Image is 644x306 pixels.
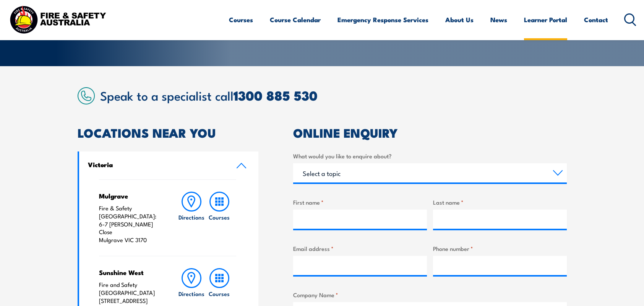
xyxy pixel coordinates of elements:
h2: Speak to a specialist call [100,88,567,102]
h4: Victoria [88,160,225,169]
a: Learner Portal [524,10,567,30]
label: Phone number [433,244,567,253]
h6: Courses [209,290,230,298]
label: Company Name [293,290,567,299]
a: 1300 885 530 [234,85,318,105]
h2: ONLINE ENQUIRY [293,127,567,138]
h4: Sunshine West [99,268,163,277]
p: Fire & Safety [GEOGRAPHIC_DATA]: 6-7 [PERSON_NAME] Close Mulgrave VIC 3170 [99,204,163,244]
a: News [490,10,507,30]
label: Email address [293,244,427,253]
a: Courses [229,10,253,30]
h2: LOCATIONS NEAR YOU [78,127,259,138]
label: What would you like to enquire about? [293,151,567,160]
label: First name [293,198,427,207]
a: Victoria [79,151,259,179]
a: Courses [206,192,233,244]
h6: Directions [178,290,204,298]
h6: Courses [209,213,230,221]
a: Emergency Response Services [337,10,428,30]
h6: Directions [178,213,204,221]
a: Course Calendar [270,10,321,30]
a: Directions [178,192,205,244]
a: About Us [445,10,474,30]
label: Last name [433,198,567,207]
a: Contact [584,10,608,30]
h4: Mulgrave [99,192,163,200]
